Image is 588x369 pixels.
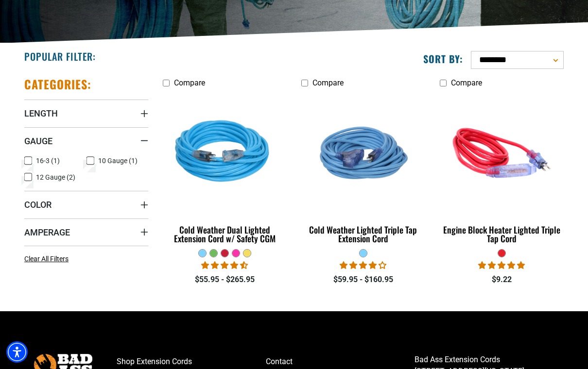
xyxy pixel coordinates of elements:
[24,127,148,154] summary: Gauge
[24,100,148,127] summary: Length
[478,261,525,270] span: 5.00 stars
[301,92,425,249] a: Light Blue Cold Weather Lighted Triple Tap Extension Cord
[440,97,563,209] img: red
[302,97,424,209] img: Light Blue
[6,341,28,363] div: Accessibility Menu
[301,225,425,243] div: Cold Weather Lighted Triple Tap Extension Cord
[98,157,138,164] span: 10 Gauge (1)
[301,274,425,285] div: $59.95 - $160.95
[24,191,148,218] summary: Color
[440,274,564,285] div: $9.22
[36,174,75,181] span: 12 Gauge (2)
[201,261,248,270] span: 4.62 stars
[24,199,52,210] span: Color
[24,218,148,246] summary: Amperage
[24,254,72,264] a: Clear All Filters
[440,225,564,243] div: Engine Block Heater Lighted Triple Tap Cord
[163,92,287,249] a: Light Blue Cold Weather Dual Lighted Extension Cord w/ Safety CGM
[36,157,60,164] span: 16-3 (1)
[24,135,52,147] span: Gauge
[312,78,344,87] span: Compare
[423,52,463,65] label: Sort by:
[24,77,91,92] h2: Categories:
[440,92,564,249] a: red Engine Block Heater Lighted Triple Tap Cord
[24,227,70,238] span: Amperage
[24,50,96,63] h2: Popular Filter:
[24,108,58,119] span: Length
[451,78,482,87] span: Compare
[163,274,287,285] div: $55.95 - $265.95
[174,78,205,87] span: Compare
[340,261,386,270] span: 4.18 stars
[163,225,287,243] div: Cold Weather Dual Lighted Extension Cord w/ Safety CGM
[164,97,286,209] img: Light Blue
[24,255,69,263] span: Clear All Filters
